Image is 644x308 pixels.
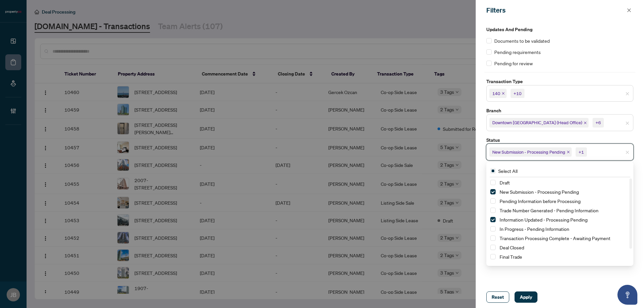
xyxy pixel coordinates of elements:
[567,150,570,154] span: close
[500,263,582,269] span: Deal Fell Through - Pending Information
[500,189,579,195] span: New Submission - Processing Pending
[486,136,633,144] label: Status
[617,285,637,305] button: Open asap
[490,254,496,259] span: Select Final Trade
[500,198,581,204] span: Pending Information before Processing
[625,121,629,125] span: close
[490,217,496,222] span: Select Information Updated - Processing Pending
[490,189,496,194] span: Select New Submission - Processing Pending
[486,107,633,114] label: Branch
[494,60,533,67] span: Pending for review
[502,92,505,95] span: close
[486,78,633,85] label: Transaction Type
[490,235,496,241] span: Select Transaction Processing Complete - Awaiting Payment
[497,188,629,196] span: New Submission - Processing Pending
[486,291,509,303] button: Reset
[500,207,599,213] span: Trade Number Generated - Pending Information
[496,167,520,175] span: Select All
[497,253,629,261] span: Final Trade
[497,216,629,224] span: Information Updated - Processing Pending
[500,244,524,250] span: Deal Closed
[490,208,496,213] span: Select Trade Number Generated - Pending Information
[492,149,565,155] span: New Submission - Processing Pending
[486,5,625,15] div: Filters
[500,226,569,232] span: In Progress - Pending Information
[627,8,631,13] span: close
[497,243,629,251] span: Deal Closed
[500,254,522,260] span: Final Trade
[625,150,629,154] span: close
[497,262,629,270] span: Deal Fell Through - Pending Information
[497,225,629,233] span: In Progress - Pending Information
[489,147,572,157] span: New Submission - Processing Pending
[490,180,496,185] span: Select Draft
[492,90,500,97] span: 140
[492,119,582,126] span: Downtown [GEOGRAPHIC_DATA] (Head Office)
[494,48,541,56] span: Pending requirements
[625,92,629,96] span: close
[500,180,510,185] span: Draft
[515,291,537,303] button: Apply
[486,26,633,33] label: Updates and Pending
[584,121,587,125] span: close
[500,235,610,241] span: Transaction Processing Complete - Awaiting Payment
[497,206,629,214] span: Trade Number Generated - Pending Information
[490,245,496,250] span: Select Deal Closed
[490,198,496,204] span: Select Pending Information before Processing
[492,292,504,302] span: Reset
[489,89,507,98] span: 140
[500,217,588,223] span: Information Updated - Processing Pending
[489,118,589,127] span: Downtown Toronto (Head Office)
[596,119,601,126] div: +6
[497,197,629,205] span: Pending Information before Processing
[514,90,522,97] div: +10
[494,37,550,44] span: Documents to be validated
[520,292,532,302] span: Apply
[497,179,629,186] span: Draft
[490,226,496,231] span: Select In Progress - Pending Information
[579,149,584,155] div: +1
[497,234,629,242] span: Transaction Processing Complete - Awaiting Payment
